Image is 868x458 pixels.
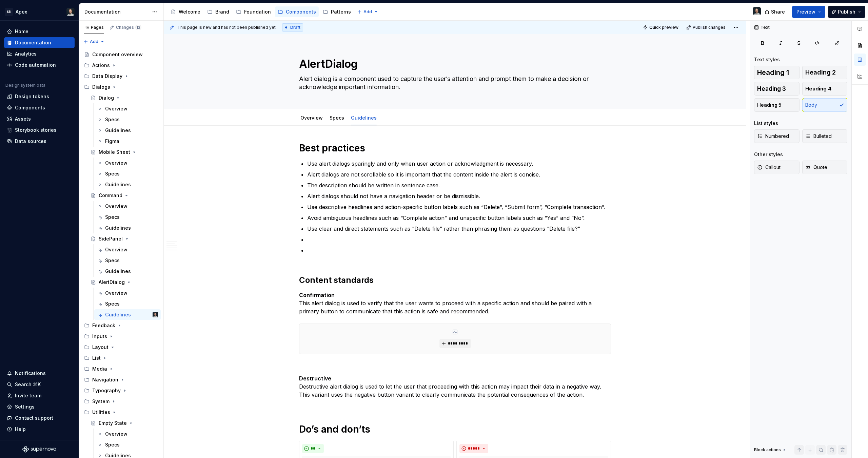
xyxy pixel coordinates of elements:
span: Heading 2 [805,69,836,76]
div: Specs [105,441,120,448]
span: Heading 1 [757,69,789,76]
button: Add [81,37,107,46]
div: Overview [105,246,127,253]
p: Use alert dialogs sparingly and only when user action or acknowledgment is necessary. [307,160,611,168]
a: AlertDialog [88,277,161,288]
div: Documentation [84,8,149,15]
div: Specs [105,116,120,123]
div: Settings [15,403,35,410]
button: Help [4,424,75,435]
button: Quote [802,161,848,174]
p: Destructive alert dialog is used to let the user that proceeding with this action may impact thei... [299,374,611,407]
a: Overview [94,244,161,255]
div: Search ⌘K [15,381,41,388]
a: Overview [94,201,161,212]
div: Contact support [15,415,53,421]
a: Guidelines [94,125,161,136]
a: Specs [94,212,161,223]
div: Patterns [331,8,351,15]
textarea: Alert dialog is a component used to capture the user’s attention and prompt them to make a decisi... [298,74,610,92]
div: Figma [105,138,119,145]
div: Code automation [15,62,56,68]
button: Heading 3 [754,82,800,96]
div: Utilities [92,409,110,416]
span: Draft [290,25,300,30]
a: SidePanel [88,233,161,244]
div: Guidelines [105,127,131,134]
div: Specs [105,257,120,264]
div: Dialog [99,95,114,101]
button: Contact support [4,413,75,423]
div: Specs [105,214,120,221]
div: Overview [105,160,127,166]
span: Publish [838,8,855,15]
h1: Best practices [299,142,611,154]
div: Pages [84,25,104,30]
div: Feedback [92,322,115,329]
a: Guidelines [94,266,161,277]
p: Use descriptive headlines and action-specific button labels such as “Delete”, “Submit form”, “Com... [307,203,611,211]
button: Share [761,6,789,18]
button: Search ⌘K [4,379,75,390]
div: Actions [92,62,110,69]
a: Specs [94,298,161,309]
div: Welcome [179,8,200,15]
div: Inputs [92,333,107,340]
h2: Content standards [299,275,611,286]
p: Alert dialogs should not have a navigation header or be dismissible. [307,192,611,200]
span: Heading 4 [805,85,831,92]
span: Add [90,39,98,44]
div: Brand [215,8,229,15]
div: Dialogs [81,82,161,92]
a: Home [4,26,75,37]
div: Invite team [15,392,41,399]
span: Preview [796,8,815,15]
div: Typography [81,385,161,396]
div: Block actions [754,445,787,455]
a: Command [88,190,161,201]
div: System [92,398,110,405]
button: Callout [754,161,800,174]
a: Documentation [4,37,75,48]
a: Mobile Sheet [88,147,161,158]
div: Data sources [15,138,46,145]
div: Data Display [81,71,161,82]
a: Overview [94,429,161,439]
button: Publish changes [684,23,729,32]
span: Share [771,8,785,15]
span: Publish changes [693,25,726,30]
a: Analytics [4,48,75,59]
div: Text styles [754,56,780,63]
div: Navigation [81,374,161,385]
p: This alert dialog is used to verify that the user wants to proceed with a specific action and sho... [299,291,611,315]
div: Empty State [99,420,127,426]
div: Guidelines [105,181,131,188]
div: Layout [92,344,108,351]
div: Apex [16,8,27,15]
a: Welcome [168,6,203,17]
button: Numbered [754,129,800,143]
button: Bulleted [802,129,848,143]
textarea: AlertDialog [298,56,610,72]
button: Add [355,7,380,17]
div: Storybook stories [15,127,57,133]
span: Numbered [757,133,789,140]
button: Notifications [4,368,75,379]
a: Guidelines [94,179,161,190]
div: Overview [105,431,127,437]
div: Mobile Sheet [99,149,130,155]
div: Other styles [754,151,783,158]
div: Design system data [5,83,45,88]
div: SidePanel [99,235,123,242]
div: Home [15,28,28,35]
div: Specs [105,300,120,307]
div: Analytics [15,50,37,57]
svg: Supernova Logo [22,446,56,453]
strong: Confirmation [299,292,335,298]
div: Changes [116,25,141,30]
div: AlertDialog [99,279,125,286]
a: Overview [94,103,161,114]
div: Actions [81,60,161,71]
p: Use clear and direct statements such as “Delete file” rather than phrasing them as questions “Del... [307,225,611,233]
a: Dialog [88,92,161,103]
